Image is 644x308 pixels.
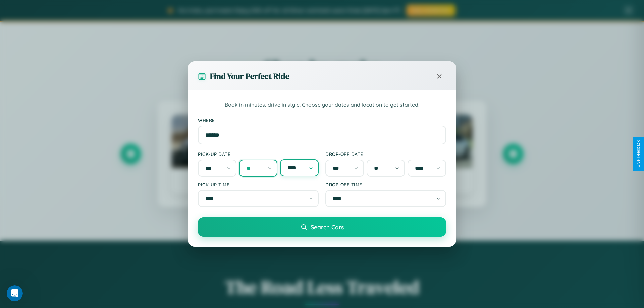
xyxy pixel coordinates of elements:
h3: Find Your Perfect Ride [210,71,289,82]
label: Where [198,117,446,123]
label: Pick-up Date [198,151,319,157]
label: Drop-off Date [325,151,446,157]
label: Pick-up Time [198,182,319,187]
span: Search Cars [311,223,344,231]
label: Drop-off Time [325,182,446,187]
button: Search Cars [198,217,446,237]
p: Book in minutes, drive in style. Choose your dates and location to get started. [198,101,446,109]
